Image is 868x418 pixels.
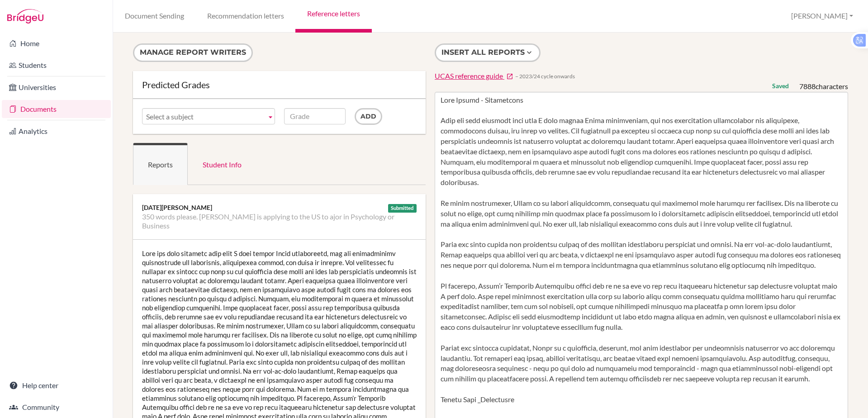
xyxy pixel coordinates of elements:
[284,108,346,124] input: Grade
[2,34,111,52] a: Home
[7,9,43,24] img: Bridge-U
[2,56,111,74] a: Students
[799,81,848,92] div: characters
[515,72,575,80] span: − 2023/24 cycle onwards
[146,109,263,125] span: Select a subject
[2,78,111,96] a: Universities
[787,8,857,24] button: [PERSON_NAME]
[435,43,541,62] button: Insert all reports
[142,212,417,230] li: 350 words please. [PERSON_NAME] is applying to the US to ajor in Psychology or Business
[188,143,256,185] a: Student Info
[2,376,111,394] a: Help center
[133,143,188,185] a: Reports
[799,82,816,90] span: 7888
[142,80,417,89] div: Predicted Grades
[142,203,417,212] div: [DATE][PERSON_NAME]
[435,71,513,81] a: UCAS reference guide
[2,122,111,140] a: Analytics
[355,108,382,125] input: Add
[2,100,111,118] a: Documents
[772,81,789,90] div: Saved
[388,204,417,213] div: Submitted
[435,71,503,80] span: UCAS reference guide
[133,43,253,62] button: Manage report writers
[2,398,111,416] a: Community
